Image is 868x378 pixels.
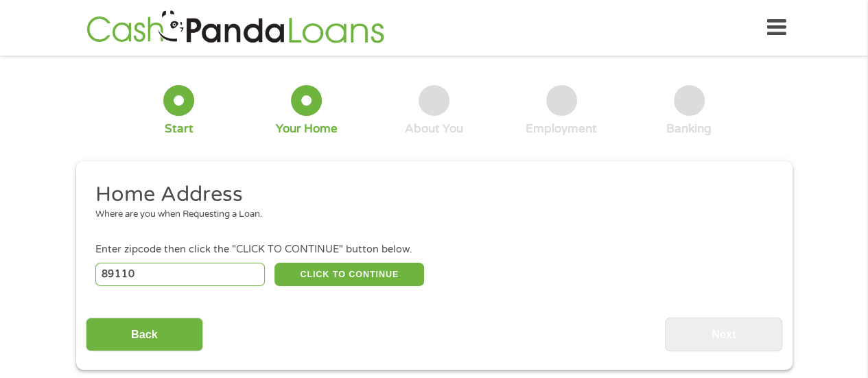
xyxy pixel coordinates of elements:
[276,121,338,137] div: Your Home
[274,263,424,286] button: CLICK TO CONTINUE
[526,121,597,137] div: Employment
[665,318,782,351] input: Next
[95,242,772,257] div: Enter zipcode then click the "CLICK TO CONTINUE" button below.
[165,121,193,137] div: Start
[95,263,265,286] input: Enter Zipcode (e.g 01510)
[82,8,388,47] img: GetLoanNow Logo
[95,181,762,209] h2: Home Address
[86,318,203,351] input: Back
[666,121,712,137] div: Banking
[405,121,463,137] div: About You
[95,208,762,222] div: Where are you when Requesting a Loan.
